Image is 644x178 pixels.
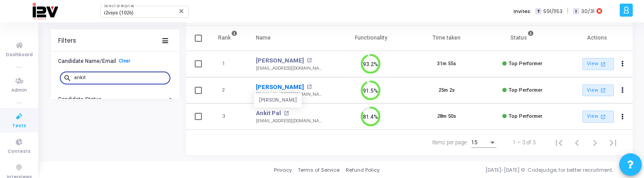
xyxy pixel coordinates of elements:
a: Terms of Service [298,166,340,174]
button: Last page [604,133,622,151]
div: 31m 55s [437,60,456,68]
span: | [567,6,568,16]
div: 28m 50s [437,113,456,120]
div: [EMAIL_ADDRESS][DOMAIN_NAME] [256,91,324,98]
mat-icon: Clear [178,8,185,15]
div: 1 – 3 of 3 [513,138,536,147]
span: 15 [471,139,478,146]
img: logo [32,2,58,20]
div: [DATE]-[DATE] © Codejudge, for better recruitment. [380,166,633,174]
mat-icon: open_in_new [307,58,312,63]
td: 3 [209,103,247,130]
label: Invites: [514,8,532,15]
button: Previous page [568,133,586,151]
a: View [582,111,614,123]
a: Privacy [274,166,292,174]
td: 1 [209,51,247,77]
span: T [535,8,541,15]
a: [PERSON_NAME] [256,56,304,65]
div: Time taken [433,33,461,43]
td: 2 [209,77,247,104]
div: Filters [58,37,76,44]
div: Items per page: [432,138,468,147]
mat-icon: open_in_new [599,113,607,120]
button: Candidate Name/EmailClear [51,54,179,68]
button: Actions [616,111,629,123]
th: Actions [560,26,636,51]
button: Actions [616,58,629,71]
span: Top Performer [509,61,542,67]
span: Contests [8,148,31,156]
span: Admin [11,87,27,94]
button: Actions [616,84,629,97]
span: Dashboard [6,51,33,59]
span: 30/31 [581,8,595,15]
a: [PERSON_NAME] [256,83,304,92]
a: View [582,58,614,70]
a: Clear [119,58,130,64]
div: [PERSON_NAME] [254,93,302,107]
mat-icon: open_in_new [599,86,607,94]
mat-icon: search [63,74,74,82]
span: 591/1153 [543,8,563,15]
th: Status [484,26,560,51]
mat-select: Items per page: [471,140,496,146]
div: [EMAIL_ADDRESS][DOMAIN_NAME] [256,65,324,72]
span: i2vsys (1026) [104,10,134,16]
span: Tests [12,122,26,130]
button: Next page [586,133,604,151]
button: Candidate Status [51,93,179,107]
span: Top Performer [509,87,542,93]
th: Functionality [333,26,408,51]
h6: Candidate Name/Email [58,58,116,65]
input: Search... [74,75,167,80]
div: Name [256,33,271,43]
button: First page [550,133,568,151]
mat-icon: open_in_new [599,60,607,68]
a: View [582,85,614,97]
span: I [573,8,579,15]
span: Top Performer [509,113,542,119]
h6: Candidate Status [58,96,102,103]
th: Rank [209,26,247,51]
mat-icon: open_in_new [307,85,312,89]
div: [EMAIL_ADDRESS][DOMAIN_NAME] [256,118,324,125]
div: 25m 2s [438,87,455,94]
a: Refund Policy [346,166,380,174]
